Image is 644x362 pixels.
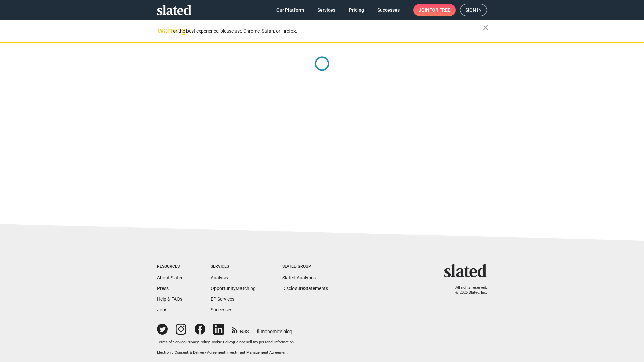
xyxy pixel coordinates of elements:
[312,4,341,16] a: Services
[226,350,288,355] a: Investment Management Agreement
[170,26,483,36] div: For the best experience, please use Chrome, Safari, or Firefox.
[233,340,234,344] span: |
[157,350,225,355] a: Electronic Consent & Delivery Agreement
[282,264,328,269] div: Slated Group
[349,4,364,16] span: Pricing
[186,340,210,344] a: Privacy Policy
[234,340,294,345] button: Do not sell my personal information
[210,340,211,344] span: |
[157,296,182,302] a: Help & FAQs
[343,4,369,16] a: Pricing
[282,286,328,291] a: DisclosureStatements
[257,329,265,334] span: film
[211,307,232,312] a: Successes
[211,340,233,344] a: Cookie Policy
[211,264,256,269] div: Services
[225,350,226,355] span: |
[211,286,256,291] a: OpportunityMatching
[377,4,400,16] span: Successes
[448,285,487,295] p: All rights reserved. © 2025 Slated, Inc.
[157,264,184,269] div: Resources
[482,24,490,32] mat-icon: close
[429,4,450,16] span: for free
[157,275,184,280] a: About Slated
[211,296,234,302] a: EP Services
[211,275,228,280] a: Analysis
[271,4,309,16] a: Our Platform
[157,286,169,291] a: Press
[465,4,482,16] span: Sign in
[157,307,167,312] a: Jobs
[413,4,456,16] a: Joinfor free
[419,4,450,16] span: Join
[158,26,166,35] mat-icon: warning
[317,4,335,16] span: Services
[232,324,249,335] a: RSS
[372,4,405,16] a: Successes
[257,323,292,335] a: filmonomics blog
[460,4,487,16] a: Sign in
[276,4,304,16] span: Our Platform
[282,275,316,280] a: Slated Analytics
[185,340,186,344] span: |
[157,340,185,344] a: Terms of Service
